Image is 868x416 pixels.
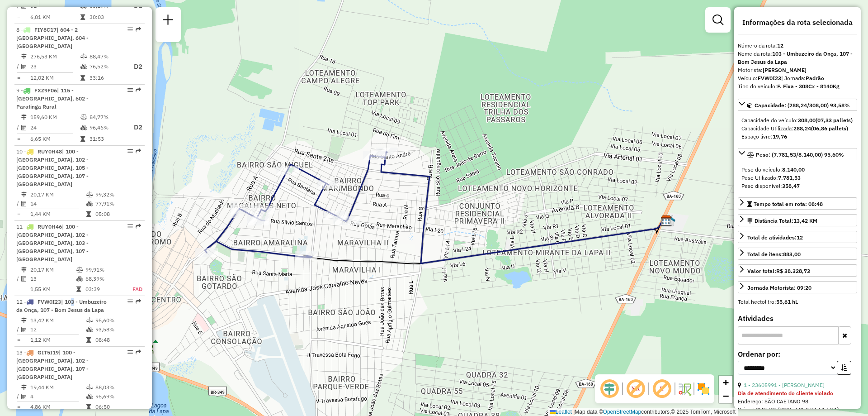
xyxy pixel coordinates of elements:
[21,394,27,399] i: Total de Atividades
[738,214,857,226] a: Distância Total:13,42 KM
[21,125,27,130] i: Total de Atividades
[21,115,27,120] i: Distância Total
[738,397,857,406] div: Endereço: SÃO CAETANO 98
[741,124,854,133] div: Capacidade Utilizada:
[21,64,27,69] i: Total de Atividades
[625,378,646,400] span: Exibir NR
[782,182,800,189] strong: 358,47
[89,61,125,72] td: 76,52%
[16,26,89,49] span: 8 -
[16,223,89,263] span: 11 -
[38,298,61,305] span: FVW0I23
[34,26,57,33] span: FIY8C17
[776,298,798,305] strong: 55,61 hL
[16,349,89,380] span: | 100 - [GEOGRAPHIC_DATA], 102 - [GEOGRAPHIC_DATA], 107 - [GEOGRAPHIC_DATA]
[793,217,817,224] span: 13,42 KM
[709,11,727,29] a: Exibir filtros
[16,122,21,133] td: /
[16,148,89,187] span: | 100 - [GEOGRAPHIC_DATA], 102 - [GEOGRAPHIC_DATA], 105 - [GEOGRAPHIC_DATA], 107 - [GEOGRAPHIC_DATA]
[806,75,824,81] strong: Padrão
[798,117,816,124] strong: 308,00
[16,335,21,344] td: =
[86,385,93,390] i: % de utilização do peso
[16,298,107,313] span: | 103 - Umbuzeiro da Onça, 107 - Bom Jesus da Lapa
[80,14,85,20] i: Tempo total em rota
[86,394,93,399] i: % de utilização da cubagem
[127,148,133,154] em: Opções
[758,75,781,81] strong: FVW0I23
[136,224,141,229] em: Rota exportada
[95,335,141,344] td: 08:48
[80,115,87,120] i: % de utilização do peso
[16,26,89,49] span: | 604 - 2 [GEOGRAPHIC_DATA], 604 - [GEOGRAPHIC_DATA]
[16,210,21,219] td: =
[747,217,817,225] div: Distância Total:
[38,223,62,230] span: RUY0H46
[30,199,86,208] td: 14
[80,125,87,130] i: % de utilização da cubagem
[797,234,803,241] strong: 12
[30,13,80,22] td: 6,01 KM
[86,192,93,197] i: % de utilização do peso
[21,276,27,282] i: Total de Atividades
[738,50,853,65] strong: 103 - Umbuzeiro da Onça, 107 - Bom Jesus da Lapa
[30,122,80,133] td: 24
[741,174,854,182] div: Peso Utilizado:
[777,42,783,49] strong: 12
[744,382,825,388] a: 1 - 23605991 - [PERSON_NAME]
[782,166,805,173] strong: 8.140,00
[95,392,141,401] td: 95,69%
[738,264,857,277] a: Valor total:R$ 38.328,73
[777,83,840,90] strong: F. Fixa - 308Cx - 8140Kg
[86,404,91,410] i: Tempo total em rota
[95,210,141,219] td: 05:08
[159,11,177,31] a: Nova sessão e pesquisa
[21,54,27,59] i: Distância Total
[719,389,732,403] a: Zoom out
[16,402,21,411] td: =
[127,299,133,304] em: Opções
[85,285,123,294] td: 03:39
[677,382,692,396] img: Fluxo de ruas
[738,99,857,111] a: Capacidade: (288,24/308,00) 93,58%
[76,267,83,273] i: % de utilização do peso
[86,318,93,323] i: % de utilização do peso
[76,287,81,292] i: Tempo total em rota
[741,133,854,141] div: Espaço livre:
[755,102,850,109] span: Capacidade: (288,24/308,00) 93,58%
[21,192,27,197] i: Distância Total
[127,224,133,229] em: Opções
[723,390,729,402] span: −
[89,73,125,82] td: 33:16
[603,409,642,415] a: OpenStreetMap
[89,13,125,22] td: 30:03
[723,377,729,388] span: +
[696,382,711,396] img: Exibir/Ocultar setores
[86,327,93,332] i: % de utilização da cubagem
[738,406,857,414] div: Bairro: CENTRO (BOM JESUS DA LA / BA)
[16,199,21,208] td: /
[30,190,86,199] td: 20,17 KM
[95,190,141,199] td: 99,32%
[548,408,738,416] div: Map data © contributors,© 2025 TomTom, Microsoft
[719,376,732,389] a: Zoom in
[741,166,805,173] span: Peso do veículo:
[136,87,141,93] em: Rota exportada
[738,197,857,210] a: Tempo total em rota: 08:48
[756,151,844,158] span: Peso: (7.781,53/8.140,00) 95,60%
[30,402,86,411] td: 4,86 KM
[660,215,672,227] img: CDD Lapa
[738,248,857,260] a: Total de itens:883,00
[30,265,76,274] td: 20,17 KM
[738,314,857,323] h4: Atividades
[95,325,141,334] td: 93,58%
[776,268,810,274] strong: R$ 38.328,73
[30,73,80,82] td: 12,02 KM
[89,122,125,133] td: 96,46%
[30,210,86,219] td: 1,44 KM
[21,318,27,323] i: Distância Total
[95,383,141,392] td: 88,03%
[30,335,86,344] td: 1,12 KM
[89,113,125,122] td: 84,77%
[127,349,133,355] em: Opções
